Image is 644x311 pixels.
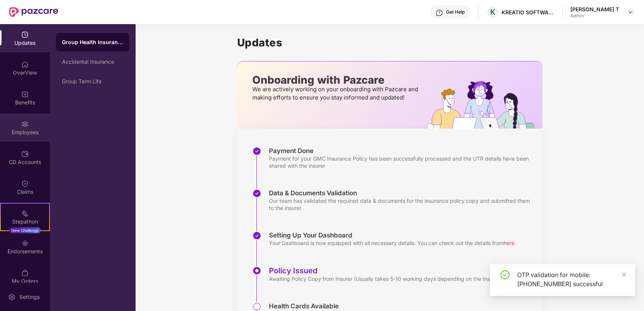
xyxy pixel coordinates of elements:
[502,9,554,16] div: KREATIO SOFTWARE PRIVATE LIMITED
[269,239,514,247] div: Your Dashboard is now equipped with all necessary details. You can check out the details from
[21,90,29,98] img: svg+xml;base64,PHN2ZyBpZD0iQmVuZWZpdHMiIHhtbG5zPSJodHRwOi8vd3d3LnczLm9yZy8yMDAwL3N2ZyIgd2lkdGg9Ij...
[446,9,465,15] div: Get Help
[21,150,29,158] img: svg+xml;base64,PHN2ZyBpZD0iQ0RfQWNjb3VudHMiIGRhdGEtbmFtZT0iQ0QgQWNjb3VudHMiIHhtbG5zPSJodHRwOi8vd3...
[269,189,535,197] div: Data & Documents Validation
[621,272,627,277] span: close
[21,210,29,217] img: svg+xml;base64,PHN2ZyB4bWxucz0iaHR0cDovL3d3dy53My5vcmcvMjAwMC9zdmciIHdpZHRoPSIyMSIgaGVpZ2h0PSIyMC...
[252,266,261,275] img: svg+xml;base64,PHN2ZyBpZD0iU3RlcC1BY3RpdmUtMzJ4MzIiIHhtbG5zPSJodHRwOi8vd3d3LnczLm9yZy8yMDAwL3N2Zy...
[21,31,29,38] img: svg+xml;base64,PHN2ZyBpZD0iVXBkYXRlZCIgeG1sbnM9Imh0dHA6Ly93d3cudzMub3JnLzIwMDAvc3ZnIiB3aWR0aD0iMj...
[1,218,49,225] div: Stepathon
[627,9,633,15] img: svg+xml;base64,PHN2ZyBpZD0iRHJvcGRvd24tMzJ4MzIiIHhtbG5zPSJodHRwOi8vd3d3LnczLm9yZy8yMDAwL3N2ZyIgd2...
[62,78,123,84] div: Group Term Life
[269,155,535,169] div: Payment for your GMC Insurance Policy has been successfully processed and the UTR details have be...
[21,180,29,187] img: svg+xml;base64,PHN2ZyBpZD0iQ2xhaW0iIHhtbG5zPSJodHRwOi8vd3d3LnczLm9yZy8yMDAwL3N2ZyIgd2lkdGg9IjIwIi...
[252,231,261,240] img: svg+xml;base64,PHN2ZyBpZD0iU3RlcC1Eb25lLTMyeDMyIiB4bWxucz0iaHR0cDovL3d3dy53My5vcmcvMjAwMC9zdmciIH...
[269,231,514,239] div: Setting Up Your Dashboard
[252,302,261,311] img: svg+xml;base64,PHN2ZyBpZD0iU3RlcC1QZW5kaW5nLTMyeDMyIiB4bWxucz0iaHR0cDovL3d3dy53My5vcmcvMjAwMC9zdm...
[21,120,29,128] img: svg+xml;base64,PHN2ZyBpZD0iRW1wbG95ZWVzIiB4bWxucz0iaHR0cDovL3d3dy53My5vcmcvMjAwMC9zdmciIHdpZHRoPS...
[252,147,261,156] img: svg+xml;base64,PHN2ZyBpZD0iU3RlcC1Eb25lLTMyeDMyIiB4bWxucz0iaHR0cDovL3d3dy53My5vcmcvMjAwMC9zdmciIH...
[62,59,123,65] div: Accidental Insurance
[436,9,443,17] img: svg+xml;base64,PHN2ZyBpZD0iSGVscC0zMngzMiIgeG1sbnM9Imh0dHA6Ly93d3cudzMub3JnLzIwMDAvc3ZnIiB3aWR0aD...
[8,293,15,301] img: svg+xml;base64,PHN2ZyBpZD0iU2V0dGluZy0yMHgyMCIgeG1sbnM9Imh0dHA6Ly93d3cudzMub3JnLzIwMDAvc3ZnIiB3aW...
[503,240,514,246] span: here
[252,85,420,102] p: We are actively working on your onboarding with Pazcare and making efforts to ensure you stay inf...
[21,269,29,277] img: svg+xml;base64,PHN2ZyBpZD0iTXlfT3JkZXJzIiBkYXRhLW5hbWU9Ik15IE9yZGVycyIgeG1sbnM9Imh0dHA6Ly93d3cudz...
[21,239,29,247] img: svg+xml;base64,PHN2ZyBpZD0iRW5kb3JzZW1lbnRzIiB4bWxucz0iaHR0cDovL3d3dy53My5vcmcvMjAwMC9zdmciIHdpZH...
[269,302,346,310] div: Health Cards Available
[517,270,626,288] div: OTP validation for mobile: [PHONE_NUMBER] successful
[570,13,619,19] div: Admin
[21,61,29,68] img: svg+xml;base64,PHN2ZyBpZD0iSG9tZSIgeG1sbnM9Imh0dHA6Ly93d3cudzMub3JnLzIwMDAvc3ZnIiB3aWR0aD0iMjAiIG...
[9,227,41,233] div: New Challenge
[427,81,542,129] img: hrOnboarding
[570,6,619,13] div: [PERSON_NAME] T
[269,147,535,155] div: Payment Done
[62,38,123,46] div: Group Health Insurance
[269,275,502,282] div: Awaiting Policy Copy from Insurer (Usually takes 5-10 working days depending on the Insurer)
[17,293,42,301] div: Settings
[269,266,502,275] div: Policy Issued
[9,7,58,17] img: New Pazcare Logo
[237,36,542,49] h1: Updates
[500,270,510,279] span: check-circle
[269,197,535,211] div: Our team has validated the required data & documents for the insurance policy copy and submitted ...
[252,189,261,198] img: svg+xml;base64,PHN2ZyBpZD0iU3RlcC1Eb25lLTMyeDMyIiB4bWxucz0iaHR0cDovL3d3dy53My5vcmcvMjAwMC9zdmciIH...
[490,8,495,17] span: K
[252,77,420,83] p: Onboarding with Pazcare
